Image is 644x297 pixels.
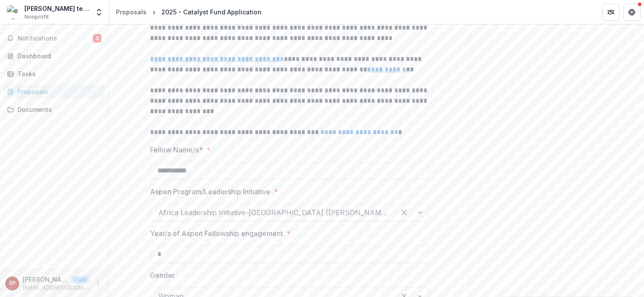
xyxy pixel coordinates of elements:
p: [PERSON_NAME] [23,275,68,284]
nav: breadcrumb [112,6,265,18]
a: Documents [3,102,105,117]
span: 5 [93,34,102,43]
div: Proposals [17,87,98,96]
button: Notifications5 [3,31,105,45]
p: Year/s of Aspen Fellowship engagement [150,228,283,239]
img: esther test org [7,5,21,19]
div: Proposals [116,7,147,17]
button: Open entity switcher [93,3,105,21]
div: 2025 - Catalyst Fund Application [161,7,262,17]
span: Notifications [17,35,93,42]
p: Fellow Name/s* [150,145,203,155]
div: Clear selected options [397,206,411,219]
a: Proposals [3,84,105,99]
div: Documents [17,105,98,114]
p: User [72,276,89,283]
a: Tasks [3,67,105,81]
div: [PERSON_NAME] test org [24,4,89,13]
button: More [93,278,103,289]
div: Tasks [17,69,98,78]
button: Get Help [623,3,641,21]
a: Dashboard [3,49,105,63]
a: Proposals [112,6,150,18]
p: Aspen Program/Leadership Initiative [150,186,270,197]
button: Partners [602,3,620,21]
p: Gender [150,270,175,280]
p: [EMAIL_ADDRESS][DOMAIN_NAME] [23,284,89,292]
div: esther park [9,280,16,286]
div: Dashboard [17,51,98,61]
span: Nonprofit [24,13,49,21]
